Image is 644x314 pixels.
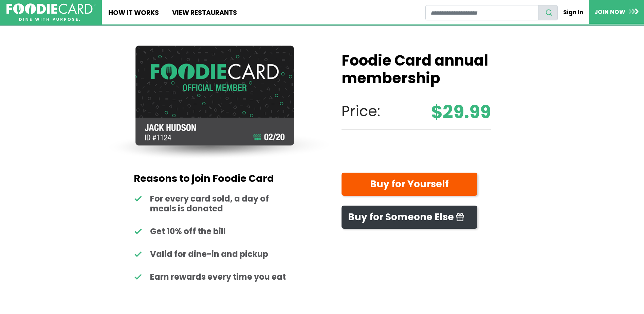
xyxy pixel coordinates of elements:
[342,206,477,229] a: Buy for Someone Else
[134,249,290,259] li: Valid for dine-in and pickup
[538,5,558,20] button: search
[342,173,477,196] a: Buy for Yourself
[558,5,589,20] a: Sign In
[342,100,491,122] p: Price:
[134,272,290,282] li: Earn rewards every time you eat
[134,194,290,214] li: For every card sold, a day of meals is donated
[134,227,290,237] li: Get 10% off the bill
[342,52,491,87] h1: Foodie Card annual membership
[134,173,290,185] h2: Reasons to join Foodie Card
[6,3,95,21] img: FoodieCard; Eat, Drink, Save, Donate
[431,99,491,125] strong: $29.99
[425,5,538,20] input: restaurant search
